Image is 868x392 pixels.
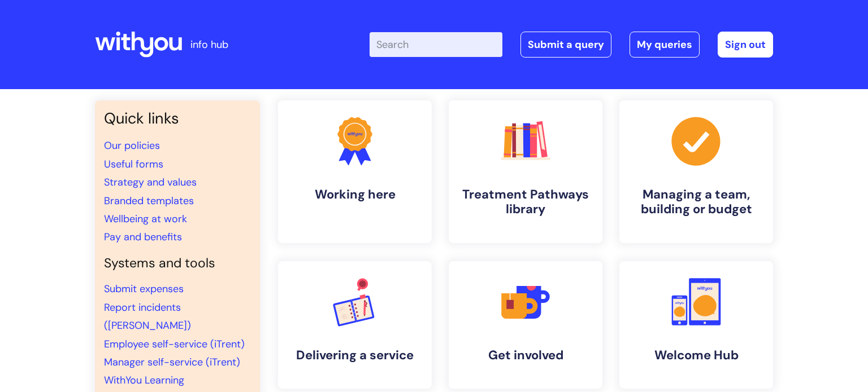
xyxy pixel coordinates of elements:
h4: Systems and tools [104,256,251,271]
a: Wellbeing at work [104,212,187,226]
a: Delivering a service [278,261,432,389]
a: My queries [630,32,700,58]
div: | - [370,32,773,58]
a: Submit a query [520,32,611,58]
a: WithYou Learning [104,373,184,387]
p: info hub [190,36,228,54]
a: Sign out [718,32,773,58]
a: Managing a team, building or budget [619,100,773,243]
h4: Welcome Hub [628,348,764,363]
a: Manager self-service (iTrent) [104,355,240,369]
input: Search [370,32,502,57]
a: Report incidents ([PERSON_NAME]) [104,301,191,332]
a: Our policies [104,139,160,152]
a: Treatment Pathways library [449,100,602,243]
h4: Managing a team, building or budget [628,187,764,217]
a: Pay and benefits [104,230,182,244]
h4: Get involved [458,348,593,363]
a: Useful forms [104,157,163,171]
a: Submit expenses [104,282,184,296]
h4: Treatment Pathways library [458,187,593,217]
h4: Working here [287,187,423,202]
a: Working here [278,100,432,243]
h3: Quick links [104,109,251,127]
a: Employee self-service (iTrent) [104,337,245,351]
a: Branded templates [104,194,194,208]
a: Welcome Hub [619,261,773,389]
a: Get involved [449,261,602,389]
h4: Delivering a service [287,348,423,363]
a: Strategy and values [104,175,197,189]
